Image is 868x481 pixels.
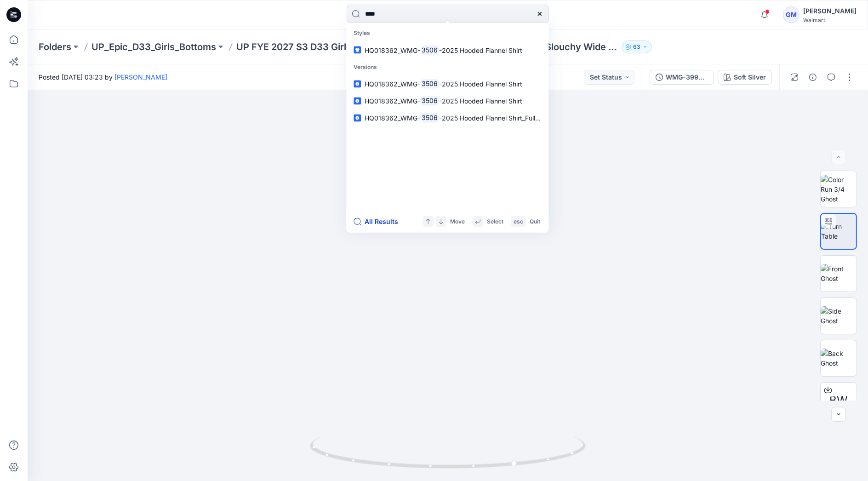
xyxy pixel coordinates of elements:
mark: 3506 [420,45,439,55]
mark: 3506 [420,79,439,89]
a: HQ018362_WMG-3506-2025 Hooded Flannel Shirt_Full Colorway [348,109,547,126]
img: Turn Table [821,222,856,241]
mark: 3506 [420,96,439,106]
span: HQ018362_WMG- [365,80,420,88]
img: Side Ghost [821,306,857,326]
div: GM [783,6,799,23]
mark: 3506 [420,113,439,123]
span: -2025 Hooded Flannel Shirt [439,80,522,88]
div: [PERSON_NAME] [803,6,857,17]
a: Folders [39,40,71,53]
p: Select [487,217,503,226]
button: 63 [622,40,652,53]
div: Soft Silver [734,72,766,82]
p: Move [450,217,465,226]
p: Versions [348,58,547,75]
a: HQ018362_WMG-3506-2025 Hooded Flannel Shirt [348,41,547,58]
button: All Results [354,216,404,227]
a: UP FYE 2027 S3 D33 Girls bottoms Epic [236,40,411,53]
img: Back Ghost [821,349,857,368]
a: HQ018362_WMG-3506-2025 Hooded Flannel Shirt [348,92,547,109]
span: -2025 Hooded Flannel Shirt [439,97,522,105]
img: Color Run 3/4 Ghost [821,175,857,204]
a: [PERSON_NAME] [114,73,167,81]
span: -2025 Hooded Flannel Shirt_Full Colorway [439,114,565,122]
div: Walmart [803,17,857,23]
p: esc [514,217,523,226]
span: BW [829,392,848,409]
button: Soft Silver [718,70,772,85]
p: 63 [633,42,640,52]
div: WMG-3995-2026_Rev1_Pull On Slouchy Wide Leg_Full Colorway [666,72,708,82]
span: Posted [DATE] 03:23 by [39,72,167,82]
span: HQ018362_WMG- [365,97,420,105]
p: Styles [348,25,547,42]
a: HQ018362_WMG-3506-2025 Hooded Flannel Shirt [348,75,547,92]
span: HQ018362_WMG- [365,46,420,54]
a: UP_Epic_D33_Girls_Bottoms [91,40,216,53]
img: Front Ghost [821,264,857,283]
button: Details [805,70,820,85]
span: HQ018362_WMG- [365,114,420,122]
span: -2025 Hooded Flannel Shirt [439,46,522,54]
button: WMG-3995-2026_Rev1_Pull On Slouchy Wide Leg_Full Colorway [650,70,714,85]
p: Quit [530,217,540,226]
